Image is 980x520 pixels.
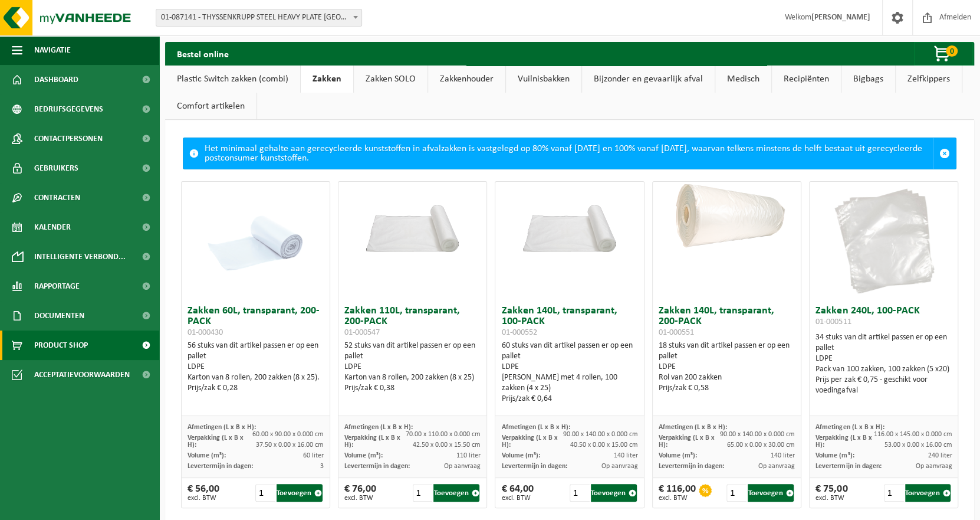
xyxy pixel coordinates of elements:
span: excl. BTW [344,495,376,502]
span: Volume (m³): [659,452,697,459]
div: Het minimaal gehalte aan gerecycleerde kunststoffen in afvalzakken is vastgelegd op 80% vanaf [DA... [205,138,933,169]
button: Toevoegen [433,484,479,502]
div: Pack van 100 zakken, 100 zakken (5 x20) [815,364,952,375]
h3: Zakken 110L, transparant, 200-PACK [344,306,481,338]
div: Prijs/zak € 0,38 [344,383,481,394]
div: 18 stuks van dit artikel passen er op een pallet [659,341,795,394]
div: LDPE [659,362,795,372]
strong: [PERSON_NAME] [811,13,870,22]
button: 0 [914,42,973,66]
div: € 56,00 [188,484,219,502]
span: 116.00 x 145.00 x 0.000 cm [873,431,952,438]
span: 01-087141 - THYSSENKRUPP STEEL HEAVY PLATE ANTWERP NV - ANTWERPEN [156,9,361,26]
span: Contracten [34,183,80,212]
button: Toevoegen [277,484,323,502]
span: Volume (m³): [501,452,540,459]
span: 140 liter [614,452,638,459]
span: 90.00 x 140.00 x 0.000 cm [563,431,638,438]
div: LDPE [501,362,637,372]
div: € 116,00 [659,484,696,502]
span: 0 [946,45,958,57]
span: Product Shop [34,331,88,360]
button: Toevoegen [591,484,637,502]
a: Sluit melding [933,138,956,169]
span: 01-000511 [815,318,851,326]
input: 1 [413,484,433,502]
span: 110 liter [456,452,481,459]
span: Op aanvraag [601,463,638,470]
span: Afmetingen (L x B x H): [344,424,413,431]
img: 01-000547 [338,182,486,256]
span: 37.50 x 0.00 x 16.00 cm [256,441,324,449]
h3: Zakken 60L, transparant, 200-PACK [188,306,324,338]
span: 140 liter [771,452,795,459]
span: Documenten [34,301,84,331]
h3: Zakken 240L, 100-PACK [815,306,952,329]
div: Prijs/zak € 0,58 [659,383,795,394]
span: Verpakking (L x B x H): [501,434,557,449]
span: Levertermijn in dagen: [344,463,410,470]
a: Vuilnisbakken [506,66,581,93]
span: 01-087141 - THYSSENKRUPP STEEL HEAVY PLATE ANTWERP NV - ANTWERPEN [156,9,362,27]
span: Verpakking (L x B x H): [659,434,715,449]
div: LDPE [344,362,481,372]
span: Levertermijn in dagen: [815,463,881,470]
h3: Zakken 140L, transparant, 100-PACK [501,306,637,338]
a: Comfort artikelen [165,93,256,120]
span: 240 liter [928,452,952,459]
span: 01-000551 [659,328,694,337]
input: 1 [884,484,904,502]
img: 01-000551 [653,182,801,256]
img: 01-000552 [495,182,643,256]
span: Kalender [34,212,71,242]
h2: Bestel online [165,42,241,65]
span: Volume (m³): [344,452,383,459]
span: Afmetingen (L x B x H): [815,424,884,431]
a: Zelfkippers [896,66,962,93]
span: 65.00 x 0.00 x 30.00 cm [727,441,795,449]
span: 40.50 x 0.00 x 15.00 cm [570,441,638,449]
div: 60 stuks van dit artikel passen er op een pallet [501,341,637,404]
div: 56 stuks van dit artikel passen er op een pallet [188,341,324,394]
div: LDPE [188,362,324,372]
a: Zakken [301,66,353,93]
a: Bigbags [841,66,895,93]
span: Levertermijn in dagen: [188,463,253,470]
div: 52 stuks van dit artikel passen er op een pallet [344,341,481,394]
span: Afmetingen (L x B x H): [188,424,256,431]
span: Afmetingen (L x B x H): [659,424,727,431]
span: Levertermijn in dagen: [501,463,567,470]
span: 3 [320,463,324,470]
span: 70.00 x 110.00 x 0.000 cm [406,431,481,438]
div: Karton van 8 rollen, 200 zakken (8 x 25). [188,372,324,383]
a: Plastic Switch zakken (combi) [165,66,300,93]
span: 01-000547 [344,328,380,337]
span: Afmetingen (L x B x H): [501,424,570,431]
div: LDPE [815,354,952,364]
button: Toevoegen [905,484,951,502]
a: Recipiënten [772,66,841,93]
img: 01-000430 [196,182,314,300]
div: € 76,00 [344,484,376,502]
span: 90.00 x 140.00 x 0.000 cm [720,431,795,438]
div: Rol van 200 zakken [659,372,795,383]
span: Op aanvraag [915,463,952,470]
input: 1 [726,484,746,502]
span: excl. BTW [188,495,219,502]
span: Navigatie [34,35,71,65]
span: Dashboard [34,65,78,94]
span: Volume (m³): [815,452,854,459]
span: 60 liter [303,452,324,459]
img: 01-000511 [825,182,943,300]
span: Rapportage [34,272,80,301]
div: 34 stuks van dit artikel passen er op een pallet [815,332,952,396]
span: excl. BTW [501,495,533,502]
div: Karton van 8 rollen, 200 zakken (8 x 25) [344,372,481,383]
div: Prijs per zak € 0,75 - geschikt voor voedingafval [815,375,952,396]
a: Medisch [715,66,771,93]
div: Prijs/zak € 0,64 [501,394,637,404]
input: 1 [255,484,275,502]
span: 01-000552 [501,328,537,337]
span: Verpakking (L x B x H): [344,434,400,449]
button: Toevoegen [748,484,794,502]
